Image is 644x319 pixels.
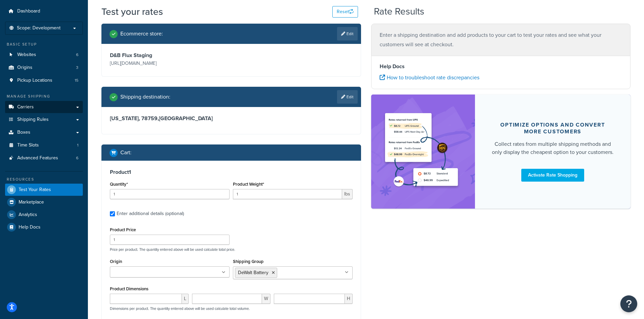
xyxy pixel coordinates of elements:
[332,6,358,18] button: Reset
[76,52,78,58] span: 6
[19,224,41,230] span: Help Docs
[117,209,184,218] div: Enter additional details (optional)
[108,306,250,311] p: Dimensions per product. The quantity entered above will be used calculate total volume.
[76,65,78,71] span: 3
[110,52,230,59] h3: D&B Flux Staging
[5,196,83,208] a: Marketplace
[491,122,615,135] div: Optimize options and convert more customers
[108,247,354,252] p: Price per product. The quantity entered above will be used calculate total price.
[110,211,115,216] input: Enter additional details (optional)
[17,52,36,58] span: Websites
[110,169,353,176] h3: Product 1
[120,31,163,37] h2: Ecommerce store :
[5,221,83,233] a: Help Docs
[380,74,479,81] a: How to troubleshoot rate discrepancies
[17,155,58,161] span: Advanced Features
[5,209,83,221] a: Analytics
[5,101,83,113] a: Carriers
[120,94,170,100] h2: Shipping destination :
[380,30,622,49] p: Enter a shipping destination and add products to your cart to test your rates and see what your c...
[110,182,128,187] label: Quantity*
[5,152,83,164] a: Advanced Features6
[5,152,83,164] li: Advanced Features
[5,139,83,152] a: Time Slots1
[5,74,83,87] li: Pickup Locations
[76,155,78,161] span: 6
[381,105,465,198] img: feature-image-rateshop-7084cbbcb2e67ef1d54c2e976f0e592697130d5817b016cf7cc7e13314366067.png
[5,94,83,99] div: Manage Shipping
[17,65,32,71] span: Origins
[110,259,122,264] label: Origin
[5,139,83,152] li: Time Slots
[5,42,83,47] div: Basic Setup
[5,74,83,87] a: Pickup Locations15
[110,227,136,232] label: Product Price
[337,27,358,41] a: Edit
[77,142,78,148] span: 1
[110,189,230,199] input: 0
[19,200,44,205] span: Marketplace
[5,61,83,74] li: Origins
[120,150,132,156] h2: Cart :
[233,259,264,264] label: Shipping Group
[17,130,30,135] span: Boxes
[5,5,83,18] a: Dashboard
[521,169,584,182] a: Activate Rate Shopping
[17,142,39,148] span: Time Slots
[5,61,83,74] a: Origins3
[110,59,230,68] p: [URL][DOMAIN_NAME]
[238,269,268,276] span: DeWalt Battery
[345,294,353,304] span: H
[262,294,270,304] span: W
[5,113,83,126] a: Shipping Rules
[620,295,637,312] button: Open Resource Center
[17,25,61,31] span: Scope: Development
[17,104,34,110] span: Carriers
[101,5,163,18] h1: Test your rates
[75,78,78,83] span: 15
[5,126,83,139] a: Boxes
[233,182,264,187] label: Product Weight*
[110,286,148,291] label: Product Dimensions
[5,184,83,196] a: Test Your Rates
[19,187,51,193] span: Test Your Rates
[337,90,358,104] a: Edit
[5,177,83,182] div: Resources
[5,49,83,61] a: Websites6
[380,62,622,71] h4: Help Docs
[17,8,40,14] span: Dashboard
[5,49,83,61] li: Websites
[491,140,615,156] div: Collect rates from multiple shipping methods and only display the cheapest option to your customers.
[17,117,49,123] span: Shipping Rules
[342,189,353,199] span: lbs
[110,115,353,122] h3: [US_STATE], 78759 , [GEOGRAPHIC_DATA]
[374,6,424,17] h2: Rate Results
[233,189,342,199] input: 0.00
[182,294,189,304] span: L
[19,212,37,218] span: Analytics
[17,78,52,83] span: Pickup Locations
